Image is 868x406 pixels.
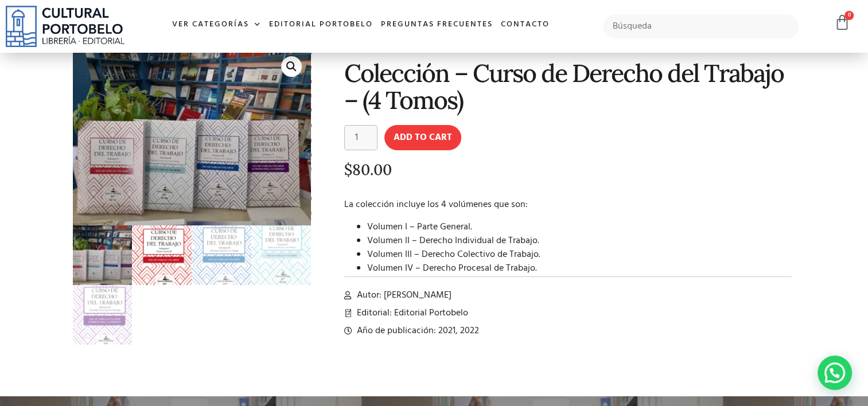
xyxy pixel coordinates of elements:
span: Editorial: Editorial Portobelo [354,306,468,320]
img: OSCAR_VARGAS-100x100.png [251,225,311,285]
a: 🔍 [281,56,302,77]
p: La colección incluye los 4 volúmenes que son: [344,198,792,212]
a: Preguntas frecuentes [377,13,497,37]
span: Año de publicación: 2021, 2022 [354,324,479,338]
button: Add to cart [384,125,461,150]
a: Ver Categorías [168,13,265,37]
input: Product quantity [344,125,377,150]
img: WhatsApp-Image-2022-01-27-at-11.32.04-AM-1-100x100.jpeg [73,225,133,285]
li: Volumen III – Derecho Colectivo de Trabajo. [367,248,792,261]
img: Ba-420-100x100.png [73,285,133,345]
span: Autor: [PERSON_NAME] [354,288,451,302]
img: Curso_de_Derecho_del_Trabajo_Volumen_3-100x100.png [192,225,251,285]
li: Volumen II – Derecho Individual de Trabajo. [367,234,792,248]
span: 0 [844,11,854,20]
a: 0 [834,14,850,31]
img: Oscar-Vargas-tomo-1-100x100.png [132,225,192,285]
li: Volumen IV – Derecho Procesal de Trabajo. [367,261,792,275]
h1: Colección – Curso de Derecho del Trabajo – (4 Tomos) [344,60,792,114]
div: WhatsApp contact [818,356,852,390]
li: Volumen I – Parte General. [367,220,792,234]
a: Contacto [497,13,554,37]
input: Búsqueda [603,14,799,38]
bdi: 80.00 [344,160,392,179]
span: $ [344,160,352,179]
a: Editorial Portobelo [265,13,377,37]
